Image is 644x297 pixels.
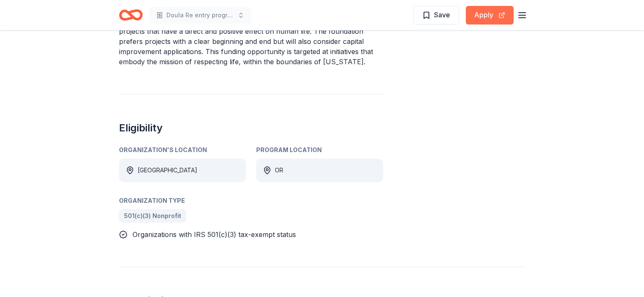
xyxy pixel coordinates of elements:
span: Save [434,9,450,20]
span: Doula Re entry program [166,10,234,20]
span: Organizations with IRS 501(c)(3) tax-exempt status [133,230,296,239]
div: OR [275,165,283,175]
button: Apply [466,6,514,25]
button: Save [413,6,459,25]
span: 501(c)(3) Nonprofit [124,211,181,221]
a: Home [119,5,143,25]
h2: Eligibility [119,121,383,135]
p: The Storms Family Foundation [PERSON_NAME] specifically aims to fund projects that have a direct ... [119,16,383,67]
div: [GEOGRAPHIC_DATA] [138,165,197,175]
a: 501(c)(3) Nonprofit [119,209,186,223]
div: Organization's Location [119,145,246,155]
button: Doula Re entry program [149,7,251,24]
div: Program Location [256,145,383,155]
div: Organization Type [119,196,383,206]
